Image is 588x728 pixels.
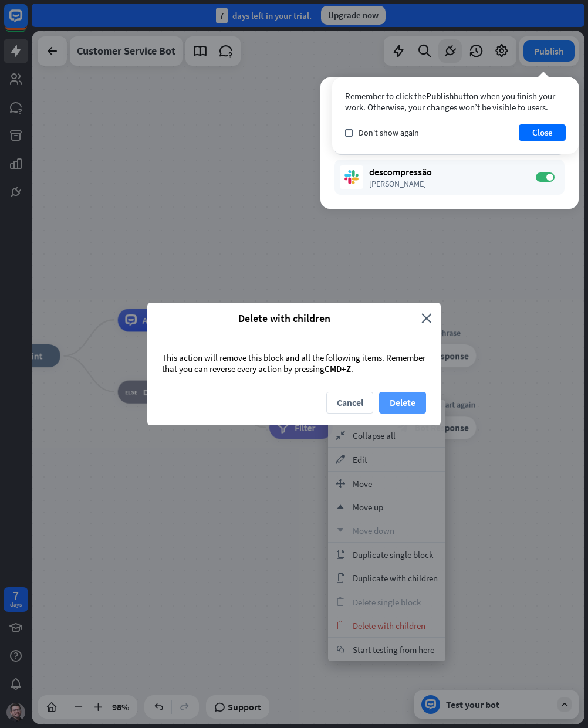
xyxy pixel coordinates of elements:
[9,5,45,40] button: Open LiveChat chat widget
[379,392,426,414] button: Delete
[421,311,432,325] i: close
[345,90,566,113] div: Remember to click the button when you finish your work. Otherwise, your changes won’t be visible ...
[156,311,413,325] span: Delete with children
[426,90,454,101] span: Publish
[369,166,524,178] div: descompressão
[369,178,524,189] div: [PERSON_NAME]
[147,334,441,392] div: This action will remove this block and all the following items. Remember that you can reverse eve...
[519,124,566,141] button: Close
[325,363,351,374] span: CMD+Z
[359,127,419,138] span: Don't show again
[326,392,373,414] button: Cancel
